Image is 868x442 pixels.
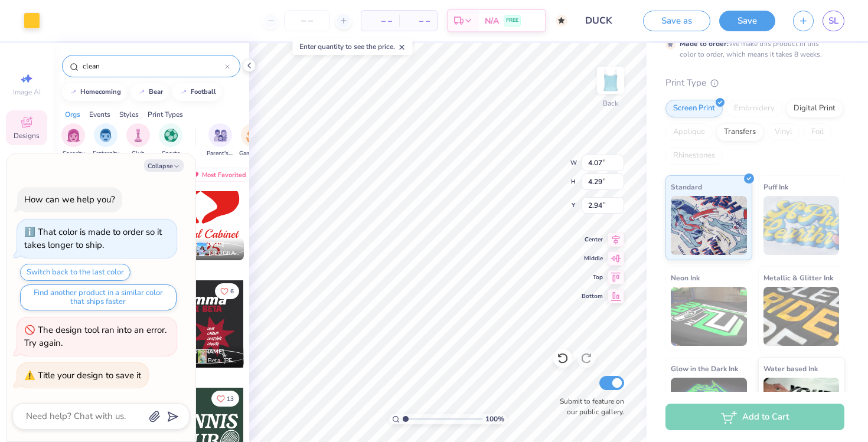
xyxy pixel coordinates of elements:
[665,76,844,90] div: Print Type
[126,123,150,158] button: filter button
[506,17,518,25] span: FREE
[239,123,266,158] div: filter for Game Day
[130,83,168,101] button: bear
[763,287,840,346] img: Metallic & Glitter Ink
[553,396,624,417] label: Submit to feature on our public gallery.
[207,123,234,158] button: filter button
[159,123,182,158] button: filter button
[406,15,430,27] span: – –
[207,123,234,158] div: filter for Parent's Weekend
[665,147,723,165] div: Rhinestones
[99,129,112,142] img: Fraternity Image
[175,240,224,248] span: [PERSON_NAME]
[38,369,141,381] div: Title your design to save it
[24,324,167,349] div: The design tool ran into an error. Try again.
[671,378,747,437] img: Glow in the Dark Ink
[81,60,225,72] input: Try "Alpha"
[763,378,840,437] img: Water based Ink
[763,362,818,375] span: Water based Ink
[671,271,700,284] span: Neon Ink
[61,123,85,158] div: filter for Sorority
[185,168,252,182] div: Most Favorited
[211,391,239,407] button: Like
[726,100,782,117] div: Embroidery
[207,149,234,158] span: Parent's Weekend
[214,129,227,142] img: Parent's Weekend Image
[144,159,184,172] button: Collapse
[716,123,763,141] div: Transfers
[215,283,239,299] button: Like
[13,87,41,97] span: Image AI
[65,109,80,120] div: Orgs
[164,129,178,142] img: Sports Image
[582,273,603,281] span: Top
[828,14,838,28] span: SL
[24,194,115,205] div: How can we help you?
[485,15,499,27] span: N/A
[89,109,110,120] div: Events
[191,89,216,95] div: football
[246,129,260,142] img: Game Day Image
[175,249,239,258] span: Chi Omega, [GEOGRAPHIC_DATA][US_STATE]
[763,181,788,193] span: Puff Ink
[126,123,150,158] div: filter for Club
[582,292,603,300] span: Bottom
[24,226,162,251] div: That color is made to order so it takes longer to ship.
[227,396,234,402] span: 13
[643,11,710,31] button: Save as
[175,348,224,356] span: [PERSON_NAME]
[149,89,163,95] div: bear
[767,123,800,141] div: Vinyl
[61,123,85,158] button: filter button
[671,196,747,255] img: Standard
[599,68,622,92] img: Back
[823,11,844,31] a: SL
[763,271,833,284] span: Metallic & Glitter Ink
[230,289,234,294] span: 6
[671,287,747,346] img: Neon Ink
[119,109,139,120] div: Styles
[148,109,183,120] div: Print Types
[671,362,738,375] span: Glow in the Dark Ink
[786,100,843,117] div: Digital Print
[719,11,775,31] button: Save
[293,38,413,55] div: Enter quantity to see the price.
[159,123,182,158] div: filter for Sports
[576,9,634,32] input: Untitled Design
[239,149,266,158] span: Game Day
[665,100,723,117] div: Screen Print
[582,254,603,263] span: Middle
[239,123,266,158] button: filter button
[14,131,40,140] span: Designs
[368,15,392,27] span: – –
[172,83,221,101] button: football
[680,39,729,48] strong: Made to order:
[80,89,121,95] div: homecoming
[680,38,825,60] div: We make this product in this color to order, which means it takes 8 weeks.
[62,83,126,101] button: homecoming
[162,149,180,158] span: Sports
[175,356,239,365] span: Gamma Phi Beta, [PERSON_NAME][GEOGRAPHIC_DATA]
[20,284,177,310] button: Find another product in a similar color that ships faster
[67,129,80,142] img: Sorority Image
[603,98,618,109] div: Back
[582,235,603,244] span: Center
[93,123,119,158] div: filter for Fraternity
[68,89,78,96] img: trend_line.gif
[665,123,713,141] div: Applique
[804,123,831,141] div: Foil
[763,196,840,255] img: Puff Ink
[671,181,702,193] span: Standard
[63,149,84,158] span: Sorority
[485,414,504,424] span: 100 %
[20,264,130,281] button: Switch back to the last color
[284,10,330,31] input: – –
[132,149,145,158] span: Club
[179,89,188,96] img: trend_line.gif
[93,149,119,158] span: Fraternity
[93,123,119,158] button: filter button
[137,89,146,96] img: trend_line.gif
[132,129,145,142] img: Club Image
